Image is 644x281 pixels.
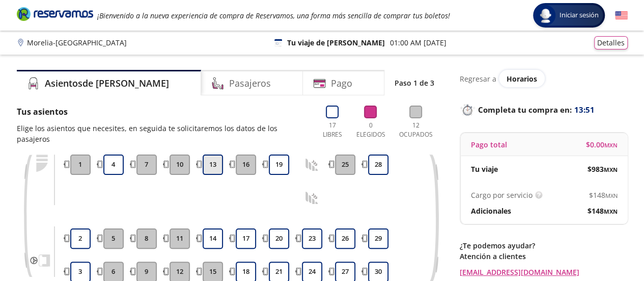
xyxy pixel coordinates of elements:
[170,228,190,249] button: 11
[269,155,289,175] button: 19
[17,6,93,21] i: Brand Logo
[471,206,511,216] p: Adicionales
[587,206,618,216] span: $ 148
[17,123,309,144] p: Elige los asientos que necesites, en seguida te solicitaremos los datos de los pasajeros
[390,37,446,48] p: 01:00 AM [DATE]
[229,76,271,90] h4: Pasajeros
[319,121,346,139] p: 17 Libres
[594,36,628,49] button: Detalles
[471,190,533,200] p: Cargo por servicio
[103,155,124,175] button: 4
[615,9,628,22] button: English
[574,104,595,116] span: 13:51
[287,37,385,48] p: Tu viaje de [PERSON_NAME]
[395,121,437,139] p: 12 Ocupados
[460,251,628,262] p: Atención a clientes
[605,192,618,199] small: MXN
[354,121,387,139] p: 0 Elegidos
[604,141,618,149] small: MXN
[331,76,352,90] h4: Pago
[17,106,309,118] p: Tus asientos
[70,155,91,175] button: 1
[460,240,628,251] p: ¿Te podemos ayudar?
[471,139,507,150] p: Pago total
[17,6,93,24] a: Brand Logo
[170,155,190,175] button: 10
[587,164,618,174] span: $ 983
[460,267,628,277] a: [EMAIL_ADDRESS][DOMAIN_NAME]
[604,208,618,215] small: MXN
[335,228,355,249] button: 26
[203,228,223,249] button: 14
[471,164,498,174] p: Tu viaje
[460,70,628,87] div: Regresar a ver horarios
[460,103,628,117] p: Completa tu compra en :
[236,155,256,175] button: 16
[103,228,124,249] button: 5
[604,166,618,173] small: MXN
[395,78,434,88] p: Paso 1 de 3
[507,74,537,84] span: Horarios
[27,37,127,48] p: Morelia - [GEOGRAPHIC_DATA]
[368,228,388,249] button: 29
[589,190,618,200] span: $ 148
[368,155,388,175] button: 28
[45,76,169,90] h4: Asientos de [PERSON_NAME]
[460,73,496,84] p: Regresar a
[97,11,450,20] em: ¡Bienvenido a la nueva experiencia de compra de Reservamos, una forma más sencilla de comprar tus...
[236,228,256,249] button: 17
[555,10,603,20] span: Iniciar sesión
[302,228,322,249] button: 23
[335,155,355,175] button: 25
[70,228,91,249] button: 2
[136,228,157,249] button: 8
[269,228,289,249] button: 20
[136,155,157,175] button: 7
[586,139,618,150] span: $ 0.00
[203,155,223,175] button: 13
